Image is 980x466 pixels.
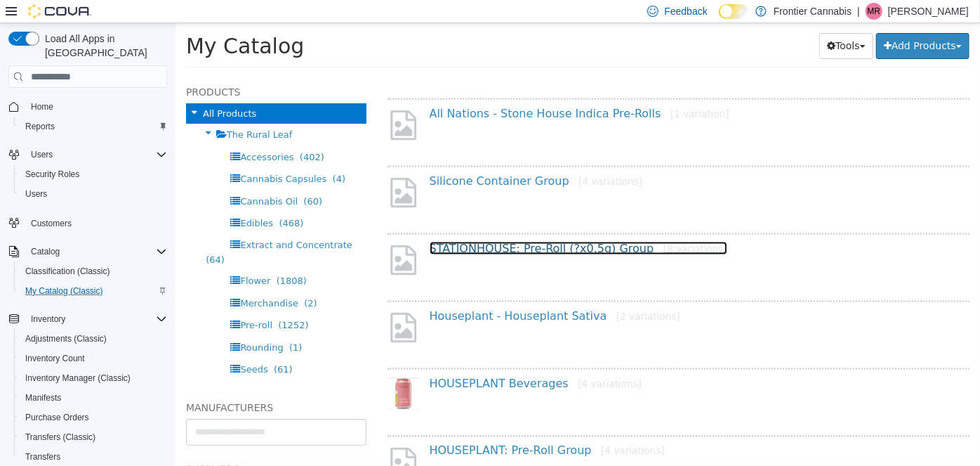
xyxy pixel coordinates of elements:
a: Users [20,186,53,202]
a: Manifests [20,389,67,406]
a: Home [25,98,59,115]
span: Customers [31,218,72,229]
span: Manifests [25,392,61,403]
span: Flower [65,252,95,263]
span: Transfers [20,448,167,465]
span: Merchandise [65,275,123,285]
img: missing-image.png [212,287,244,322]
img: Cova [28,4,91,18]
a: Adjustments (Classic) [20,330,112,347]
button: Inventory Count [14,349,173,368]
span: Load All Apps in [GEOGRAPHIC_DATA] [39,32,167,60]
span: (64) [30,231,49,242]
span: Customers [25,214,167,231]
span: My Catalog (Classic) [20,283,167,299]
a: Reports [20,118,60,135]
span: (60) [128,173,147,183]
span: Cannabis Oil [65,173,122,183]
a: Purchase Orders [20,409,95,426]
a: Silicone Container Group[4 variations] [254,151,468,164]
span: Edibles [65,195,98,205]
button: Inventory [3,309,173,329]
span: MR [868,3,881,20]
a: All Nations - Stone House Indica Pre-Rolls[1 variation] [254,84,554,97]
button: Purchase Orders [14,408,173,427]
span: Inventory [31,313,65,325]
span: Inventory Manager (Classic) [25,373,131,384]
a: HOUSEPLANT Beverages[4 variations] [254,354,467,367]
button: Add Products [701,10,794,36]
span: Seeds [65,341,92,351]
button: Inventory [25,311,71,328]
p: [PERSON_NAME] [888,3,969,20]
span: Inventory Count [20,350,167,367]
button: Reports [14,117,173,136]
span: (1) [114,319,126,330]
button: Manifests [14,388,173,408]
span: (2) [128,275,141,285]
span: Users [25,146,167,163]
span: Reports [20,118,167,135]
span: (4) [157,150,170,161]
span: Purchase Orders [25,412,89,423]
span: Transfers (Classic) [25,432,95,443]
span: Adjustments (Classic) [25,333,107,344]
small: [2 variations] [441,287,505,299]
img: missing-image.png [212,220,244,254]
span: Users [31,149,53,160]
small: [8 variations] [488,220,552,231]
span: Accessories [65,129,118,139]
span: Feedback [664,4,707,18]
span: Inventory [25,311,167,328]
span: Inventory Count [25,353,85,364]
small: [4 variations] [403,153,467,164]
small: [1 variation] [495,85,554,96]
a: Inventory Count [20,350,91,367]
h5: Suppliers [11,437,191,454]
div: Mary Reinert [866,3,882,20]
span: Cannabis Capsules [65,150,151,161]
img: missing-image.png [212,85,244,119]
button: Catalog [25,243,65,260]
button: Inventory Manager (Classic) [14,368,173,388]
button: Users [14,184,173,204]
span: All Products [27,85,81,96]
button: Transfers (Classic) [14,427,173,447]
span: Catalog [25,243,167,260]
h5: Manufacturers [11,376,191,393]
a: Transfers (Classic) [20,429,101,446]
p: Frontier Cannabis [774,3,852,20]
span: Pre-roll [65,297,97,307]
a: STATIONHOUSE: Pre-Roll (?x0.5g) Group[8 variations] [254,219,552,232]
img: 150 [212,355,244,387]
button: Catalog [3,242,173,261]
button: Home [3,96,173,117]
p: | [857,3,860,20]
a: Classification (Classic) [20,263,116,280]
button: Security Roles [14,164,173,184]
input: Dark Mode [719,4,748,19]
span: Classification (Classic) [20,263,167,280]
span: Reports [25,121,55,132]
a: HOUSEPLANT: Pre-Roll Group[4 variations] [254,421,489,434]
a: Transfers [20,448,66,465]
span: Extract and Concentrate [65,216,176,227]
span: Dark Mode [719,19,720,20]
span: Security Roles [20,166,167,183]
a: Security Roles [20,166,85,183]
span: Inventory Manager (Classic) [20,370,167,387]
img: missing-image.png [212,153,244,187]
span: Classification (Classic) [25,266,110,277]
span: Home [31,101,53,112]
span: Home [25,98,167,115]
button: Users [3,145,173,164]
small: [4 variations] [425,422,489,434]
a: My Catalog (Classic) [20,283,109,299]
span: Users [20,186,167,202]
span: Adjustments (Classic) [20,330,167,347]
a: Houseplant - Houseplant Sativa[2 variations] [254,286,505,299]
span: My Catalog (Classic) [25,285,103,297]
span: The Rural Leaf [51,106,117,117]
span: My Catalog [11,11,128,35]
button: My Catalog (Classic) [14,281,173,301]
